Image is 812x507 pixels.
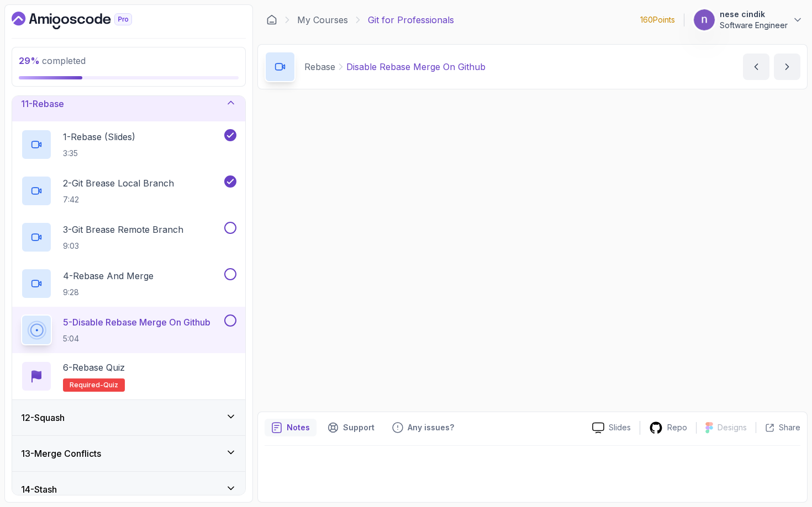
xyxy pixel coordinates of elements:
button: Feedback button [386,419,461,436]
button: notes button [265,419,317,436]
p: Slides [609,422,631,433]
button: Support button [321,419,381,436]
button: Share [756,422,800,433]
p: Notes [287,422,310,433]
a: Repo [640,421,696,435]
p: Support [343,422,375,433]
p: Any issues? [408,422,454,433]
p: Repo [667,422,687,433]
p: Designs [718,422,747,433]
p: Share [779,422,800,433]
a: Slides [583,422,640,434]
